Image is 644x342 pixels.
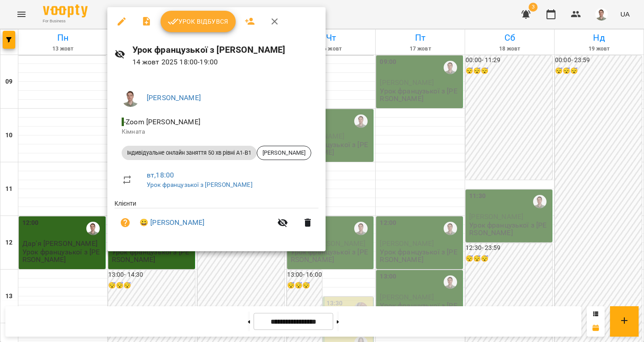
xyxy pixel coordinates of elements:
[122,127,311,136] p: Кімната
[161,11,236,32] button: Урок відбувся
[168,16,229,27] span: Урок відбувся
[140,217,204,228] a: 😀 [PERSON_NAME]
[122,149,257,157] span: Індивідуальне онлайн заняття 50 хв рівні А1-В1
[122,89,140,107] img: 08937551b77b2e829bc2e90478a9daa6.png
[132,43,318,57] h6: Урок французької з [PERSON_NAME]
[147,171,174,179] a: вт , 18:00
[147,93,201,102] a: [PERSON_NAME]
[114,212,136,233] button: Візит ще не сплачено. Додати оплату?
[257,149,311,157] span: [PERSON_NAME]
[257,146,311,160] div: [PERSON_NAME]
[122,118,202,126] span: - Zoom [PERSON_NAME]
[114,199,318,241] ul: Клієнти
[147,181,253,188] a: Урок французької з [PERSON_NAME]
[132,57,318,68] p: 14 жовт 2025 18:00 - 19:00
